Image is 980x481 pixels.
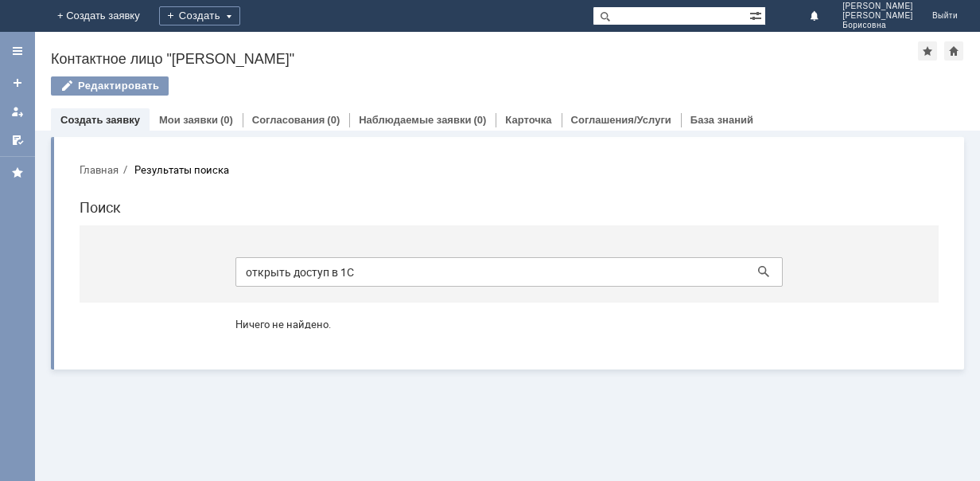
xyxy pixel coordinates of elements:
[5,70,30,96] a: Создать заявку
[918,41,937,61] div: Добавить в избранное
[13,13,52,27] button: Главная
[842,2,913,11] span: [PERSON_NAME]
[571,114,671,126] a: Соглашения/Услуги
[842,11,913,21] span: [PERSON_NAME]
[842,21,913,30] span: Борисовна
[60,114,140,126] a: Создать заявку
[159,114,218,126] a: Мои заявки
[5,127,30,153] a: Мои согласования
[169,108,716,137] input: Например, не работает принтер
[359,114,471,126] a: Наблюдаемые заявки
[51,51,918,67] div: Контактное лицо "[PERSON_NAME]"
[473,114,486,126] div: (0)
[68,14,162,26] div: Результаты поиска
[159,6,240,25] div: Создать
[252,114,325,126] a: Согласования
[220,114,233,126] div: (0)
[169,153,716,194] div: Ничего не найдено.
[5,99,30,124] a: Мои заявки
[749,7,765,22] span: Расширенный поиск
[505,114,551,126] a: Карточка
[944,41,963,61] div: Сделать домашней страницей
[327,114,340,126] div: (0)
[13,46,872,69] h1: Поиск
[690,114,753,126] a: База знаний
